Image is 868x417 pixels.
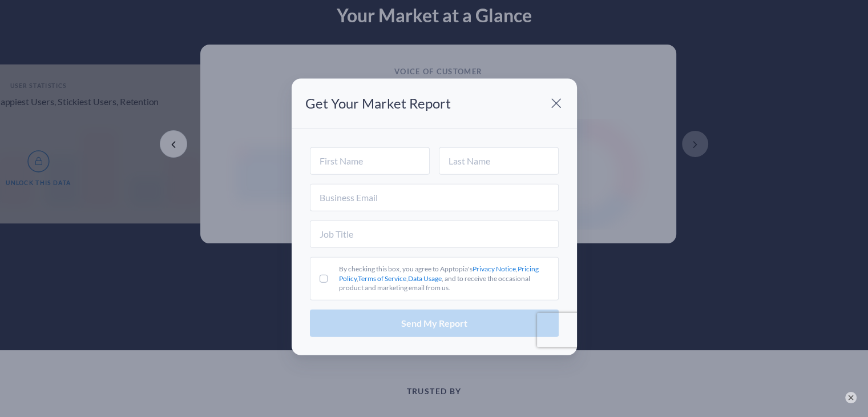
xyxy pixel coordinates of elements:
[339,264,539,292] span: By checking this box, you agree to Apptopia's , , , , and to receive the occasional product and m...
[537,313,683,347] iframe: reCAPTCHA
[310,183,559,211] input: Business Email
[339,264,539,282] a: Pricing Policy
[408,274,442,282] a: Data Usage
[473,264,516,272] a: Privacy Notice
[310,220,559,247] input: Job Title
[305,96,451,111] p: Get Your Market Report
[358,274,406,282] a: Terms of Service
[439,147,559,174] input: Last Name
[320,275,328,283] input: By checking this box, you agree to Apptopia'sPrivacy Notice,Pricing Policy,Terms of Service,Data ...
[310,147,430,174] input: First Name
[845,392,857,403] button: ×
